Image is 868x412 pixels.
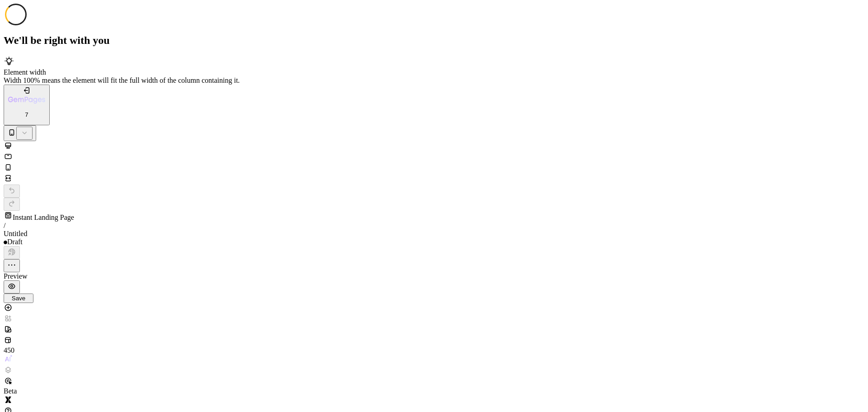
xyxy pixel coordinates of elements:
[4,85,50,126] button: 7
[4,222,5,229] span: /
[13,213,74,221] span: Instant Landing Page
[4,294,33,303] button: Save
[4,272,864,280] div: Preview
[4,387,22,395] div: Beta
[4,34,864,47] h2: We'll be right with you
[8,111,45,118] p: 7
[4,230,27,237] span: Untitled
[4,185,864,211] div: Undo/Redo
[7,238,23,246] span: Draft
[4,346,22,355] div: 450
[4,68,864,76] div: Element width
[12,295,25,302] span: Save
[4,76,864,85] div: Width 100% means the element will fit the full width of the column containing it.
